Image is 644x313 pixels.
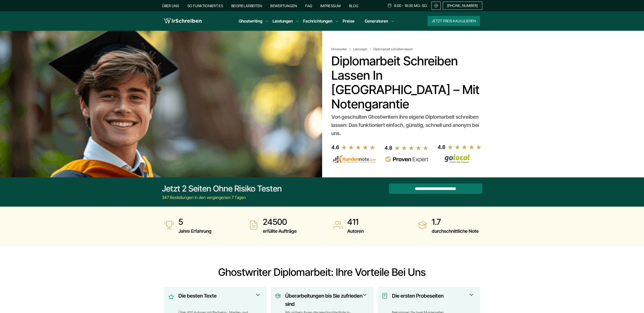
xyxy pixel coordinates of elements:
[387,3,392,7] img: Schedule
[331,143,339,152] div: 4.6
[168,293,174,301] img: Die besten Texte
[385,144,392,152] div: 4.8
[178,292,259,308] h3: Die besten Texte
[263,217,297,227] strong: 24500
[341,145,376,150] img: stars
[347,227,364,235] span: Autoren
[353,47,372,51] a: Leistungen
[305,4,312,8] a: FAQ
[447,144,482,150] img: stars
[343,18,354,24] a: Preise
[331,47,352,51] a: Ghostwriter
[162,184,282,194] div: Jetzt 2 Seiten ohne Risiko testen
[263,227,297,235] span: erfüllte Aufträge
[428,16,480,26] button: Jetzt Preis kalkulieren
[187,4,223,8] a: So funktioniert es
[443,2,482,10] a: [PHONE_NUMBER]
[392,292,473,308] h3: Die ersten Probeseiten
[382,293,388,299] img: Die ersten Probeseiten
[365,18,388,24] a: Generatoren
[285,292,366,308] h3: Überarbeitungen bis Sie zufrieden sind
[331,113,480,137] div: Von geschulten Ghostwritern ihre eigene Diplomarbeit schreiben lassen: Das funktioniert einfach, ...
[239,18,262,24] a: Ghostwriting
[347,217,364,227] strong: 411
[373,47,413,51] span: Diplomarbeit schreiben lassen
[178,227,212,235] span: Jahre Erfahrung
[331,54,480,111] h1: Diplomarbeit schreiben lassen in [GEOGRAPHIC_DATA] – Mit Notengarantie
[333,220,343,230] img: Autoren
[231,4,262,8] a: Beispielarbeiten
[178,217,212,227] strong: 5
[394,145,429,151] img: stars
[162,194,282,200] div: 347 Bestellungen in den vergangenen 7 Tagen
[438,143,445,151] div: 4.8
[275,293,281,299] img: Überarbeitungen bis Sie zufrieden sind
[273,18,293,24] a: Leistungen
[434,4,438,8] img: Email
[164,17,201,25] img: logo wirschreiben
[447,4,478,8] span: [PHONE_NUMBER]
[164,220,174,230] img: Jahre Erfahrung
[248,220,259,230] img: erfüllte Aufträge
[270,4,297,8] a: Bewertungen
[349,4,358,8] a: Blog
[385,156,429,163] img: provenexpert reviews
[432,227,479,235] span: durchschnittliche Note
[331,155,376,163] img: kundennote
[162,266,482,278] h2: Ghostwriter Diplomarbeit: Ihre Vorteile bei uns
[417,220,428,230] img: durchschnittliche Note
[438,154,482,163] img: Wirschreiben Bewertungen
[394,4,427,8] span: 9:00 - 18:00 Mo.-So.
[162,4,179,8] a: Über uns
[320,4,341,8] a: Impressum
[303,18,332,24] a: Fachrichtungen
[432,217,479,227] strong: 1.7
